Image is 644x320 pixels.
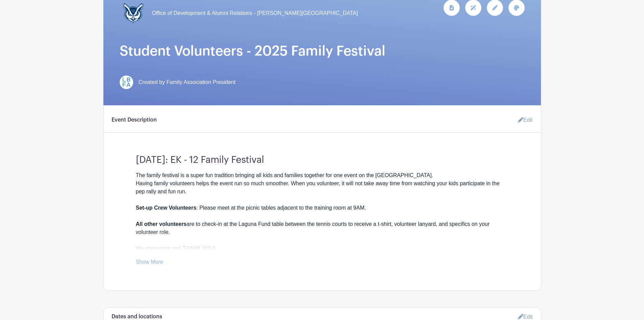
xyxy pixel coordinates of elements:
img: LBFArev.png [120,76,133,89]
h3: [DATE]: EK - 12 Family Festival [136,149,508,166]
div: The family festival is a super fun tradition bringing all kids and families together for one even... [136,171,508,253]
h6: Dates and locations [112,314,162,320]
a: Edit [512,113,533,127]
h1: Student Volunteers - 2025 Family Festival [120,43,525,59]
a: Show More [136,259,163,268]
strong: All other volunteers [136,221,187,227]
span: Created by Family Association President [139,78,236,86]
span: Office of Development & Alumni Relations - [PERSON_NAME][GEOGRAPHIC_DATA] [152,9,358,17]
h6: Event Description [112,117,157,123]
strong: Set-up Crew Volunteers [136,205,196,211]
